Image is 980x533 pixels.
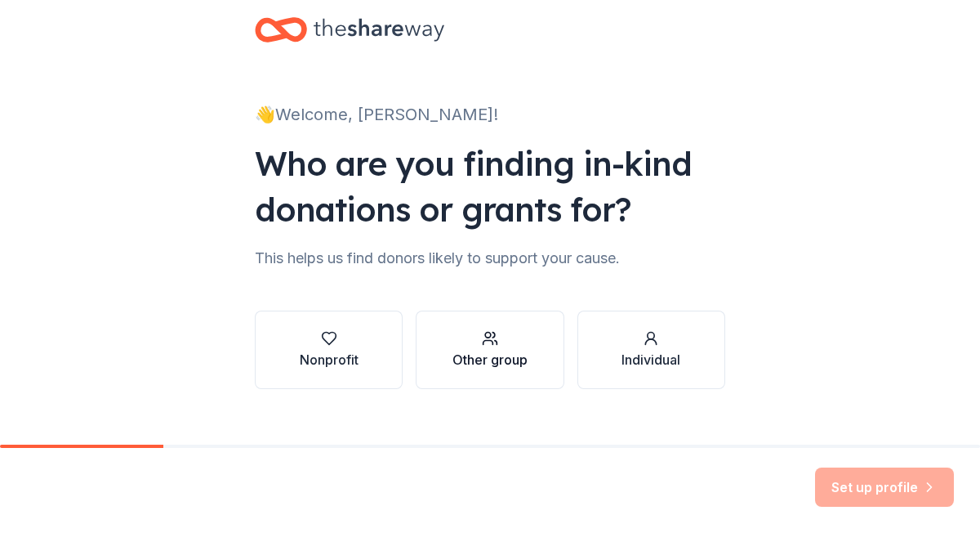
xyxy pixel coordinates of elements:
[452,350,528,370] div: Other group
[621,350,680,370] div: Individual
[300,350,359,370] div: Nonprofit
[255,311,403,389] button: Nonprofit
[255,101,725,128] div: 👋 Welcome, [PERSON_NAME]!
[577,311,725,389] button: Individual
[416,311,563,389] button: Other group
[255,141,725,232] div: Who are you finding in-kind donations or grants for?
[255,245,725,271] div: This helps us find donors likely to support your cause.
